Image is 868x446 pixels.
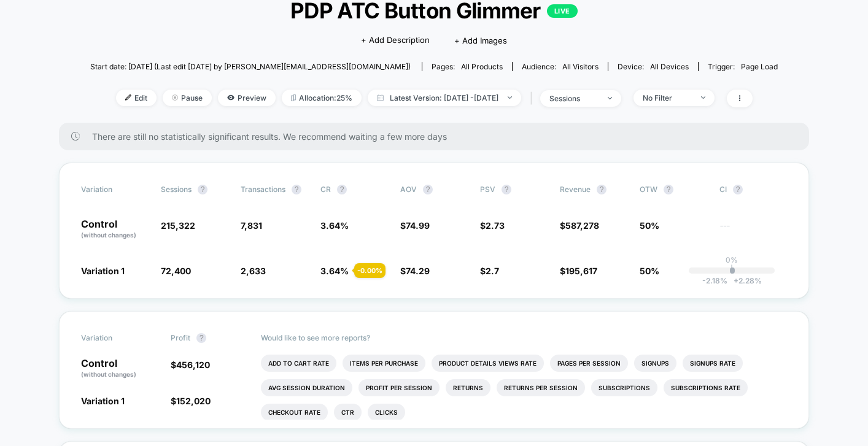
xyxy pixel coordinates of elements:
span: 50% [640,266,659,276]
span: --- [719,222,787,240]
span: $ [560,266,597,276]
span: (without changes) [81,371,136,378]
span: Allocation: 25% [282,90,362,106]
span: Revenue [560,185,591,194]
span: Latest Version: [DATE] - [DATE] [368,90,521,106]
button: ? [337,185,347,194]
span: 74.99 [406,220,430,231]
span: Device: [608,62,698,71]
span: 50% [640,220,659,231]
span: + Add Images [454,36,507,45]
span: 2,633 [241,266,266,276]
li: Checkout Rate [261,404,328,421]
span: Start date: [DATE] (Last edit [DATE] by [PERSON_NAME][EMAIL_ADDRESS][DOMAIN_NAME]) [90,62,411,71]
span: 74.29 [406,266,430,276]
li: Items Per Purchase [343,355,425,372]
div: Pages: [432,62,503,71]
span: 2.73 [486,220,505,231]
button: ? [423,185,433,194]
button: ? [664,185,673,194]
span: + Add Description [361,34,430,47]
span: Pause [163,90,212,106]
span: 2.28 % [727,276,762,285]
p: Control [81,219,149,240]
div: Trigger: [708,62,778,71]
span: 2.7 [486,266,499,276]
span: $ [480,220,505,231]
button: ? [196,333,206,343]
span: There are still no statistically significant results. We recommend waiting a few more days [92,131,785,142]
img: end [608,97,612,99]
span: CI [719,185,787,194]
div: - 0.00 % [354,263,386,278]
p: LIVE [547,4,578,18]
span: $ [400,266,430,276]
span: Transactions [241,185,285,194]
span: OTW [640,185,707,194]
span: -2.18 % [702,276,727,285]
span: $ [560,220,599,231]
span: 7,831 [241,220,262,231]
div: Audience: [522,62,599,71]
span: All Visitors [562,62,599,71]
span: CR [320,185,331,194]
button: ? [198,185,207,194]
img: calendar [377,94,384,101]
span: PSV [480,185,495,194]
span: 152,020 [176,396,211,406]
div: No Filter [643,93,692,102]
li: Returns [446,379,490,396]
span: + [734,276,738,285]
li: Avg Session Duration [261,379,352,396]
li: Add To Cart Rate [261,355,336,372]
span: AOV [400,185,417,194]
img: end [701,96,705,99]
span: Page Load [741,62,778,71]
span: Variation 1 [81,266,125,276]
li: Subscriptions Rate [664,379,748,396]
span: 195,617 [565,266,597,276]
span: Edit [116,90,157,106]
span: 456,120 [176,359,210,370]
li: Product Details Views Rate [432,355,544,372]
div: sessions [549,94,599,103]
span: 215,322 [161,220,195,231]
button: ? [292,185,301,194]
span: Sessions [161,185,192,194]
img: rebalance [291,94,296,101]
span: Variation 1 [81,396,125,406]
li: Ctr [334,404,362,421]
li: Profit Per Session [358,379,440,396]
span: 587,278 [565,220,599,231]
span: Preview [218,90,276,106]
button: ? [733,185,743,194]
span: (without changes) [81,231,136,239]
p: Control [81,358,158,379]
img: end [508,96,512,99]
li: Signups [634,355,676,372]
li: Signups Rate [683,355,743,372]
button: ? [597,185,606,194]
span: | [527,90,540,107]
p: | [730,264,733,274]
span: 3.64 % [320,266,349,276]
span: $ [171,396,211,406]
span: all products [461,62,503,71]
span: Variation [81,333,149,343]
span: $ [171,359,210,370]
span: all devices [650,62,689,71]
li: Clicks [368,404,405,421]
span: Variation [81,185,149,194]
span: Profit [171,333,190,342]
p: 0% [726,255,738,264]
li: Pages Per Session [550,355,628,372]
img: end [172,94,178,101]
button: ? [502,185,511,194]
span: $ [480,266,499,276]
li: Subscriptions [591,379,657,396]
span: 72,400 [161,266,191,276]
span: 3.64 % [320,220,349,231]
span: $ [400,220,430,231]
img: edit [125,94,131,101]
p: Would like to see more reports? [261,333,788,342]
